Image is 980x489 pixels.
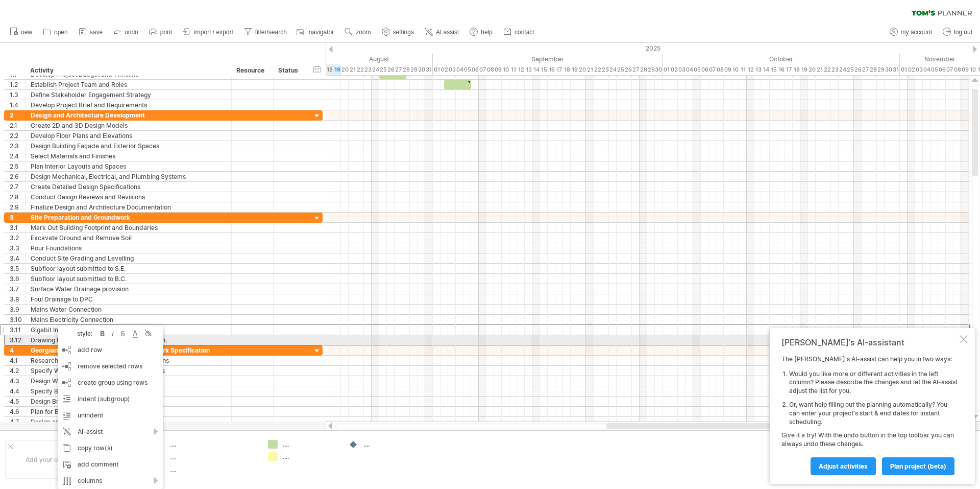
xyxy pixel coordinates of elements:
span: AI assist [436,29,459,36]
a: filter/search [241,26,290,39]
div: Saturday, 20 September 2025 [578,64,586,75]
div: Thursday, 23 October 2025 [831,64,839,75]
a: print [146,26,175,39]
div: Sunday, 5 October 2025 [693,64,701,75]
div: 2.5 [10,161,25,171]
a: navigator [295,26,337,39]
div: Saturday, 23 August 2025 [364,64,372,75]
div: columns [58,473,163,489]
div: Saturday, 25 October 2025 [846,64,854,75]
div: Drawing Patio/Path levels, sub floor Ventilation, [31,335,226,345]
a: my account [887,26,935,39]
div: Sunday, 24 August 2025 [372,64,379,75]
div: Friday, 29 August 2025 [410,64,418,75]
div: Tuesday, 21 October 2025 [816,64,823,75]
div: Develop Project Brief and Requirements [31,100,226,110]
div: Thursday, 28 August 2025 [402,64,410,75]
span: import / export [194,29,233,36]
div: Tuesday, 4 November 2025 [923,64,930,75]
div: add comment [58,456,163,473]
div: 1.3 [10,90,25,100]
div: Monday, 15 September 2025 [540,64,548,75]
span: navigator [309,29,334,36]
div: Status [278,65,301,76]
div: Friday, 19 September 2025 [571,64,578,75]
div: 4.1 [10,356,25,365]
span: remove selected rows [78,362,142,370]
div: .... [170,440,256,449]
div: Create 2D and 3D Design Models [31,121,226,130]
div: Friday, 7 November 2025 [946,64,953,75]
div: Design Mechanical, Electrical, and Plumbing Systems [31,172,226,181]
a: import / export [180,26,236,39]
a: save [76,26,106,39]
div: Tuesday, 2 September 2025 [440,64,448,75]
div: Tuesday, 7 October 2025 [708,64,716,75]
div: Sunday, 28 September 2025 [640,64,647,75]
div: Wednesday, 22 October 2025 [823,64,831,75]
div: Design any Brickwork Detailing and Profiles [31,417,226,427]
div: 3.1 [10,223,25,232]
div: Tuesday, 9 September 2025 [494,64,502,75]
div: Mains Electricity Connection [31,315,226,324]
div: Thursday, 11 September 2025 [509,64,517,75]
div: Research Traditional Georgian Window Designs [31,356,226,365]
span: settings [393,29,414,36]
div: Sunday, 2 November 2025 [908,64,915,75]
div: Monday, 10 November 2025 [969,64,976,75]
a: Adjust activities [811,457,876,475]
div: October 2025 [663,54,900,64]
div: Plan for Brickwork Pointing and Mortar [31,407,226,416]
div: 4.5 [10,397,25,406]
div: Saturday, 18 October 2025 [793,64,800,75]
div: .... [170,465,256,474]
div: Thursday, 4 September 2025 [456,64,463,75]
div: Conduct Design Reviews and Revisions [31,192,226,202]
div: Sunday, 14 September 2025 [532,64,540,75]
div: Friday, 10 October 2025 [731,64,739,75]
div: Friday, 5 September 2025 [463,64,471,75]
a: new [7,26,35,39]
div: Create Detailed Design Specifications [31,182,226,192]
div: Foul Drainage to DPC [31,294,226,304]
div: 3 [10,213,25,222]
div: Saturday, 13 September 2025 [525,64,532,75]
div: Wednesday, 8 October 2025 [716,64,724,75]
div: create group using rows [58,375,163,391]
span: print [160,29,172,36]
div: Monday, 18 August 2025 [326,64,333,75]
div: 3.8 [10,294,25,304]
div: Specify Window Frame Materials and Finishes [31,366,226,376]
div: Wednesday, 24 September 2025 [609,64,617,75]
div: Saturday, 1 November 2025 [900,64,908,75]
div: 3.6 [10,274,25,284]
span: help [481,29,493,36]
div: Surface Water Drainage provision [31,284,226,294]
div: Friday, 12 September 2025 [517,64,525,75]
div: 4.4 [10,386,25,396]
div: Wednesday, 20 August 2025 [341,64,349,75]
div: Select Materials and Finishes [31,151,226,161]
div: Monday, 29 September 2025 [647,64,655,75]
div: Tuesday, 14 October 2025 [762,64,770,75]
div: 2.3 [10,141,25,151]
div: Establish Project Team and Roles [31,80,226,89]
div: style: [62,330,97,337]
div: 4 [10,345,25,355]
li: Or, want help filling out the planning automatically? You can enter your project's start & end da... [789,401,958,426]
span: save [90,29,103,36]
div: Saturday, 27 September 2025 [632,64,640,75]
div: .... [283,440,338,449]
div: Finalize Design and Architecture Documentation [31,202,226,212]
div: 2.2 [10,131,25,141]
div: 4.7 [10,417,25,427]
div: Thursday, 6 November 2025 [938,64,946,75]
div: Thursday, 18 September 2025 [563,64,571,75]
div: AI-assist [58,424,163,440]
div: 2.8 [10,192,25,202]
div: 1.2 [10,80,25,89]
span: plan project (beta) [890,462,946,470]
div: Sunday, 12 October 2025 [747,64,754,75]
a: open [40,26,71,39]
div: Wednesday, 5 November 2025 [930,64,938,75]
